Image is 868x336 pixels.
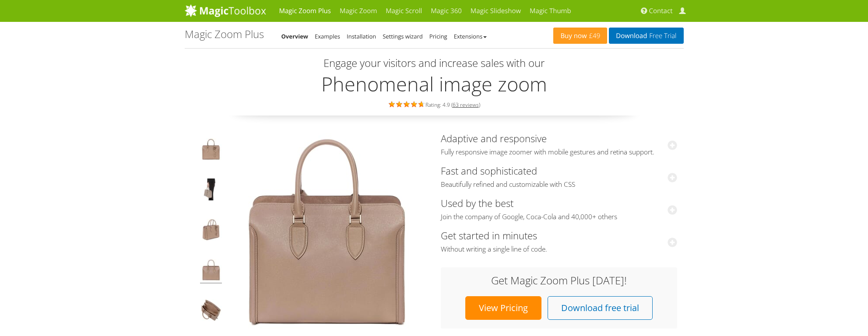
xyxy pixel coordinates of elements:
a: Extensions [454,32,487,40]
span: Free Trial [647,32,676,39]
a: Adaptive and responsiveFully responsive image zoomer with mobile gestures and retina support. [441,132,677,157]
a: Settings wizard [383,32,423,40]
a: Buy now£49 [553,28,607,44]
a: Installation [347,32,376,40]
a: Fast and sophisticatedBeautifully refined and customizable with CSS [441,164,677,189]
a: Examples [315,32,340,40]
span: Without writing a single line of code. [441,245,677,254]
img: JavaScript zoom tool example [200,299,222,324]
span: Fully responsive image zoomer with mobile gestures and retina support. [441,148,677,157]
span: Beautifully refined and customizable with CSS [441,180,677,189]
a: Overview [281,32,309,40]
img: MagicToolbox.com - Image tools for your website [185,4,266,17]
h3: Engage your visitors and increase sales with our [187,57,682,69]
h2: Phenomenal image zoom [185,73,684,95]
a: Pricing [429,32,447,40]
a: Get started in minutesWithout writing a single line of code. [441,229,677,254]
a: Download free trial [548,296,653,320]
div: Rating: 4.9 ( ) [185,99,684,109]
img: JavaScript image zoom example [200,178,222,203]
img: jQuery image zoom example [200,219,222,243]
h1: Magic Zoom Plus [185,28,264,40]
a: DownloadFree Trial [609,28,683,44]
img: Hover image zoom example [200,259,222,283]
span: Contact [649,7,673,15]
a: 63 reviews [453,101,479,108]
span: Join the company of Google, Coca-Cola and 40,000+ others [441,213,677,221]
h3: Get Magic Zoom Plus [DATE]! [450,275,668,286]
img: Hover image zoom example [227,133,424,330]
a: Used by the bestJoin the company of Google, Coca-Cola and 40,000+ others [441,196,677,221]
img: Product image zoom example [200,138,222,163]
span: £49 [587,32,601,39]
a: View Pricing [465,296,541,320]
